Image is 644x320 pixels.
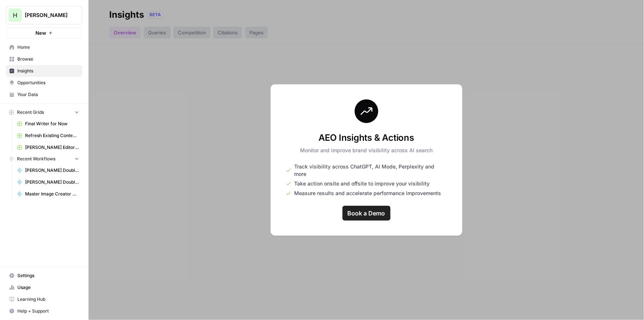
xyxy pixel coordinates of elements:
span: Insights [17,68,79,74]
span: Your Data [17,91,79,98]
button: Help + Support [6,305,82,317]
span: H [13,11,17,20]
a: Opportunities [6,77,82,89]
a: Insights [6,65,82,77]
span: Book a Demo [348,209,385,218]
a: Refresh Existing Content (1) [14,130,82,142]
a: Your Data [6,89,82,101]
span: Take action onsite and offsite to improve your visibility [295,180,430,187]
a: [PERSON_NAME] Double Check Cases [14,164,82,176]
span: [PERSON_NAME] [25,11,69,19]
a: Final Writer for Now [14,118,82,130]
span: New [35,29,46,37]
span: Recent Workflows [17,156,55,162]
h3: AEO Insights & Actions [300,132,433,144]
a: [PERSON_NAME] Double Check Neversweat [14,176,82,188]
span: Refresh Existing Content (1) [25,132,79,139]
span: Usage [17,284,79,291]
button: Recent Grids [6,107,82,118]
a: Home [6,41,82,53]
button: New [6,27,82,38]
button: Recent Workflows [6,153,82,164]
span: Learning Hub [17,296,79,303]
span: [PERSON_NAME] Editor Grid [25,144,79,151]
a: Learning Hub [6,293,82,305]
a: Master Image Creator 3.0 [14,188,82,200]
a: Settings [6,270,82,282]
span: Home [17,44,79,51]
button: Workspace: Hasbrook [6,6,82,24]
span: [PERSON_NAME] Double Check Cases [25,167,79,174]
a: Usage [6,282,82,293]
span: Measure results and accelerate performance improvements [295,190,441,197]
span: [PERSON_NAME] Double Check Neversweat [25,179,79,185]
a: Browse [6,53,82,65]
a: Book a Demo [342,206,390,221]
p: Monitor and improve brand visibility across AI search [300,147,433,154]
span: Help + Support [17,308,79,314]
span: Settings [17,272,79,279]
span: Master Image Creator 3.0 [25,191,79,197]
span: Recent Grids [17,109,44,116]
span: Final Writer for Now [25,120,79,127]
span: Opportunities [17,79,79,86]
span: Track visibility across ChatGPT, AI Mode, Perplexity and more [295,163,447,178]
a: [PERSON_NAME] Editor Grid [14,142,82,153]
span: Browse [17,56,79,62]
